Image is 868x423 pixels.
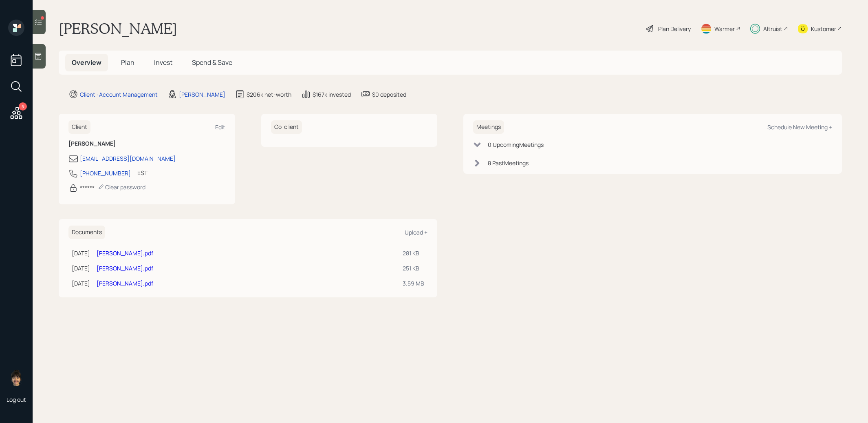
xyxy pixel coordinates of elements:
[658,24,691,33] div: Plan Delivery
[19,102,27,111] div: 5
[121,58,134,67] span: Plan
[7,396,26,403] div: Log out
[80,154,176,163] div: [EMAIL_ADDRESS][DOMAIN_NAME]
[403,264,424,272] div: 251 KB
[215,123,225,131] div: Edit
[313,90,351,99] div: $167k invested
[473,120,504,134] h6: Meetings
[72,58,101,67] span: Overview
[403,249,424,257] div: 281 KB
[97,264,153,272] a: [PERSON_NAME].pdf
[403,279,424,288] div: 3.59 MB
[405,228,427,236] div: Upload +
[72,249,90,257] div: [DATE]
[271,120,302,134] h6: Co-client
[97,249,153,257] a: [PERSON_NAME].pdf
[247,90,291,99] div: $206k net-worth
[137,168,148,177] div: EST
[488,159,529,167] div: 8 Past Meeting s
[72,264,90,272] div: [DATE]
[80,90,158,99] div: Client · Account Management
[80,169,131,177] div: [PHONE_NUMBER]
[154,58,172,67] span: Invest
[68,140,225,147] h6: [PERSON_NAME]
[72,279,90,288] div: [DATE]
[8,370,24,386] img: treva-nostdahl-headshot.png
[68,226,105,239] h6: Documents
[97,279,153,287] a: [PERSON_NAME].pdf
[714,24,735,33] div: Warmer
[98,183,145,191] div: Clear password
[372,90,406,99] div: $0 deposited
[59,20,177,38] h1: [PERSON_NAME]
[767,123,832,131] div: Schedule New Meeting +
[68,120,90,134] h6: Client
[179,90,225,99] div: [PERSON_NAME]
[488,140,544,149] div: 0 Upcoming Meeting s
[811,24,836,33] div: Kustomer
[763,24,782,33] div: Altruist
[192,58,232,67] span: Spend & Save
